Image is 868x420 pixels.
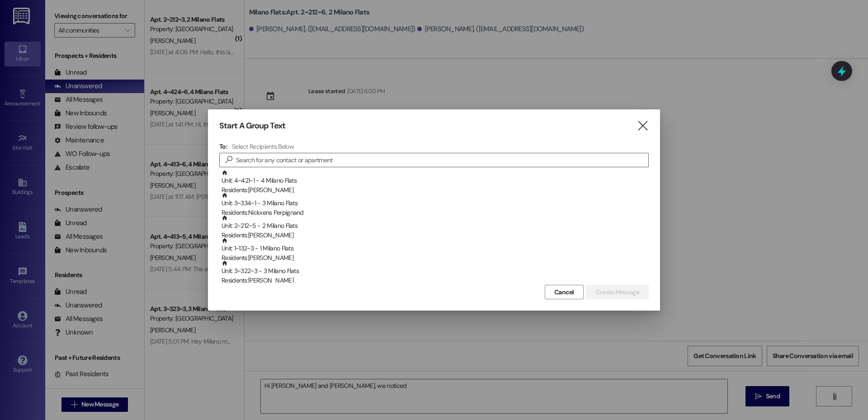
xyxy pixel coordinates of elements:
input: Search for any contact or apartment [236,154,648,166]
div: Residents: [PERSON_NAME] [222,276,649,285]
h3: To: [219,142,227,151]
button: Cancel [545,285,584,299]
div: Unit: 3~322~3 - 3 Milano Flats [222,260,649,286]
span: Create Message [595,288,639,297]
span: Cancel [554,288,574,297]
div: Residents: [PERSON_NAME] [222,253,649,263]
div: Unit: 4~421~1 - 4 Milano FlatsResidents:[PERSON_NAME] [219,170,649,192]
div: Unit: 3~322~3 - 3 Milano FlatsResidents:[PERSON_NAME] [219,260,649,283]
button: Create Message [586,285,649,299]
div: Unit: 1~132~3 - 1 Milano Flats [222,237,649,263]
div: Unit: 4~421~1 - 4 Milano Flats [222,170,649,195]
div: Residents: Nickxens Perpignand [222,208,649,217]
i:  [222,155,236,165]
div: Unit: 3~334~1 - 3 Milano Flats [222,192,649,218]
div: Unit: 1~132~3 - 1 Milano FlatsResidents:[PERSON_NAME] [219,237,649,260]
div: Residents: [PERSON_NAME] [222,185,649,195]
div: Unit: 3~334~1 - 3 Milano FlatsResidents:Nickxens Perpignand [219,192,649,215]
h3: Start A Group Text [219,121,285,131]
i:  [637,121,649,131]
div: Unit: 2~212~5 - 2 Milano FlatsResidents:[PERSON_NAME] [219,215,649,237]
div: Residents: [PERSON_NAME] [222,231,649,240]
h4: Select Recipients Below [232,142,294,151]
div: Unit: 2~212~5 - 2 Milano Flats [222,215,649,241]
